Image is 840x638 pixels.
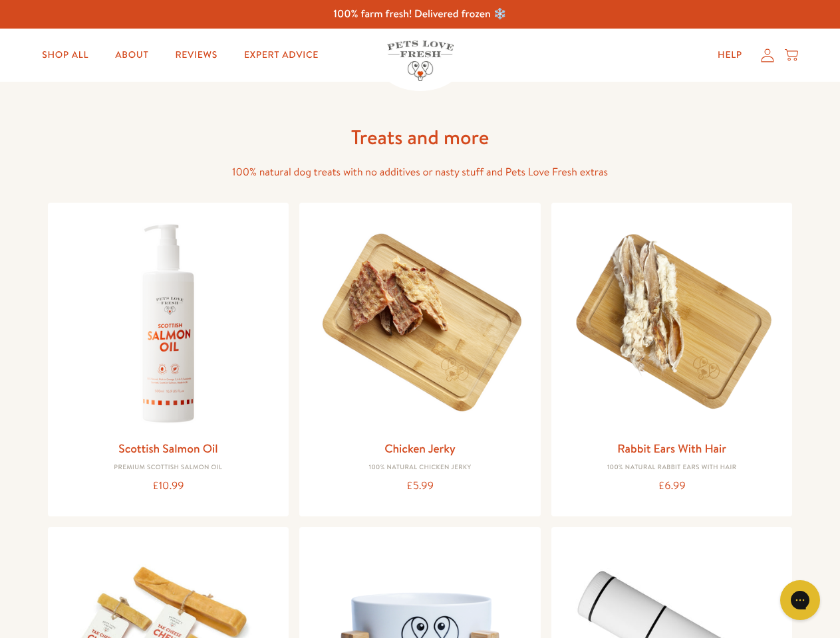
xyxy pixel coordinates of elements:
span: 100% natural dog treats with no additives or nasty stuff and Pets Love Fresh extras [232,165,608,179]
img: Pets Love Fresh [387,41,454,81]
div: £6.99 [562,477,782,495]
a: Chicken Jerky [384,440,456,457]
div: 100% Natural Rabbit Ears with hair [562,464,782,472]
iframe: Gorgias live chat messenger [773,576,827,625]
a: Shop All [31,42,99,68]
div: £5.99 [310,477,530,495]
div: 100% Natural Chicken Jerky [310,464,530,472]
a: Reviews [164,42,227,68]
a: Rabbit Ears With Hair [617,440,726,457]
img: Chicken Jerky [310,213,530,433]
a: Scottish Salmon Oil [118,440,217,457]
a: Expert Advice [233,42,329,68]
div: Premium Scottish Salmon Oil [59,464,279,472]
img: Scottish Salmon Oil [59,213,279,433]
div: £10.99 [59,477,279,495]
a: About [104,42,159,68]
h1: Treats and more [208,124,633,150]
a: Help [707,42,753,68]
img: Rabbit Ears With Hair [562,213,782,433]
